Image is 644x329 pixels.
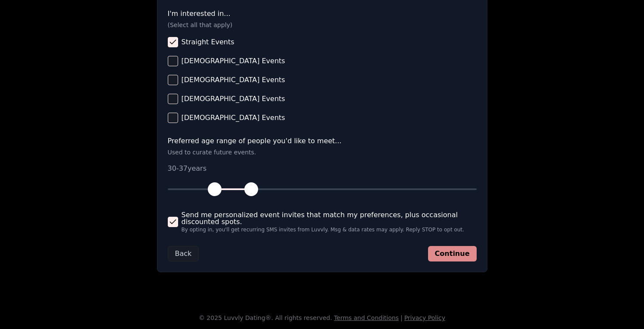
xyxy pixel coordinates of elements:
span: Straight Events [182,39,234,46]
button: [DEMOGRAPHIC_DATA] Events [168,113,178,123]
span: [DEMOGRAPHIC_DATA] Events [182,58,285,65]
button: Send me personalized event invites that match my preferences, plus occasional discounted spots.By... [168,217,178,227]
button: Back [168,246,199,261]
span: [DEMOGRAPHIC_DATA] Events [182,114,285,121]
button: [DEMOGRAPHIC_DATA] Events [168,94,178,104]
p: (Select all that apply) [168,21,477,29]
button: Straight Events [168,37,178,47]
span: Send me personalized event invites that match my preferences, plus occasional discounted spots. [182,212,477,225]
p: Used to curate future events. [168,148,477,157]
a: Privacy Policy [404,314,445,321]
button: Continue [428,246,477,261]
label: I'm interested in... [168,10,477,17]
a: Terms and Conditions [334,314,399,321]
button: [DEMOGRAPHIC_DATA] Events [168,75,178,85]
span: [DEMOGRAPHIC_DATA] Events [182,95,285,102]
span: | [401,314,403,321]
span: [DEMOGRAPHIC_DATA] Events [182,77,285,83]
button: [DEMOGRAPHIC_DATA] Events [168,56,178,66]
span: By opting in, you'll get recurring SMS invites from Luvvly. Msg & data rates may apply. Reply STO... [182,227,477,232]
p: 30 - 37 years [168,163,477,174]
label: Preferred age range of people you'd like to meet... [168,138,477,145]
